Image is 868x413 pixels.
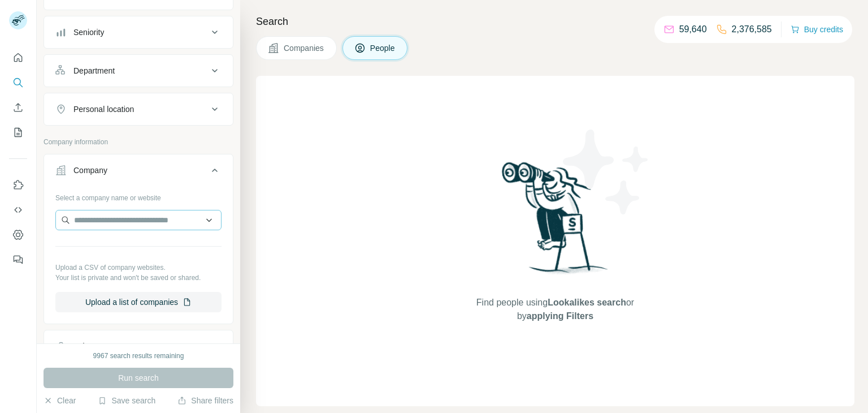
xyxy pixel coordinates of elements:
[73,65,115,76] div: Department
[44,333,233,360] button: Industry
[73,341,102,352] div: Industry
[370,42,396,54] span: People
[9,48,27,68] button: Quick start
[284,42,325,54] span: Companies
[55,188,222,203] div: Select a company name or website
[527,311,593,321] span: applying Filters
[9,122,27,143] button: My lists
[548,298,626,307] span: Lookalikes search
[256,14,854,29] h4: Search
[73,165,107,176] div: Company
[44,19,233,46] button: Seniority
[44,96,233,123] button: Personal location
[465,296,645,323] span: Find people using or by
[9,72,27,93] button: Search
[9,225,27,245] button: Dashboard
[44,137,233,147] p: Company information
[555,121,657,223] img: Surfe Illustration - Stars
[9,97,27,118] button: Enrich CSV
[9,200,27,220] button: Use Surfe API
[44,57,233,84] button: Department
[73,104,134,115] div: Personal location
[73,27,104,38] div: Seniority
[44,157,233,188] button: Company
[497,159,614,285] img: Surfe Illustration - Woman searching with binoculars
[9,175,27,195] button: Use Surfe on LinkedIn
[9,249,27,270] button: Feedback
[44,395,76,406] button: Clear
[679,23,707,36] p: 59,640
[177,395,233,406] button: Share filters
[98,395,155,406] button: Save search
[55,292,222,312] button: Upload a list of companies
[93,351,184,361] div: 9967 search results remaining
[732,23,772,36] p: 2,376,585
[791,21,843,37] button: Buy credits
[55,273,222,283] p: Your list is private and won't be saved or shared.
[55,263,222,273] p: Upload a CSV of company websites.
